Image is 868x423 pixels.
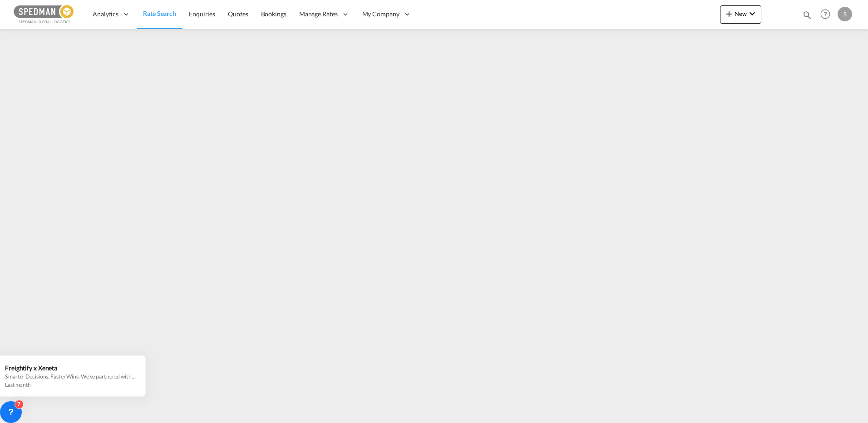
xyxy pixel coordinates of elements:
[261,10,286,18] span: Bookings
[14,4,75,25] img: c12ca350ff1b11efb6b291369744d907.png
[747,8,758,19] md-icon: icon-chevron-down
[228,10,248,18] span: Quotes
[93,10,118,19] span: Analytics
[724,8,735,19] md-icon: icon-plus 400-fg
[299,10,338,19] span: Manage Rates
[818,6,838,23] div: Help
[724,10,758,17] span: New
[838,7,852,21] div: S
[818,6,833,22] span: Help
[362,10,399,19] span: My Company
[802,10,812,24] div: icon-magnify
[143,10,176,17] span: Rate Search
[189,10,215,18] span: Enquiries
[802,10,812,20] md-icon: icon-magnify
[720,5,761,24] button: icon-plus 400-fgNewicon-chevron-down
